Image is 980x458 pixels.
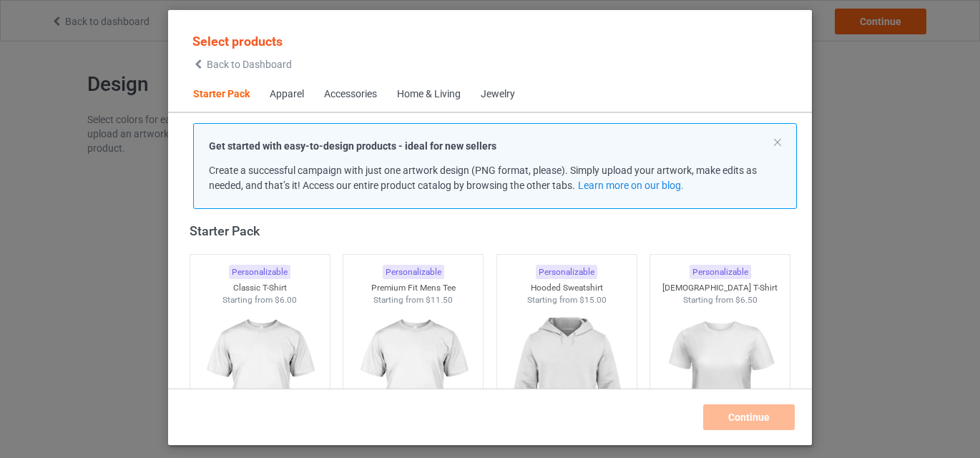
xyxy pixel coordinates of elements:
div: Classic T-Shirt [190,282,330,294]
span: Select products [192,34,283,49]
div: Starting from [190,294,330,306]
div: Premium Fit Mens Tee [343,282,483,294]
span: $6.00 [275,295,297,305]
div: Starting from [497,294,637,306]
div: Jewelry [481,87,515,102]
div: Apparel [270,87,304,102]
span: Create a successful campaign with just one artwork design (PNG format, please). Simply upload you... [209,165,757,191]
strong: Get started with easy-to-design products - ideal for new sellers [209,140,496,152]
span: $11.50 [426,295,453,305]
div: Accessories [324,87,377,102]
a: Learn more on our blog. [578,180,684,191]
div: Personalizable [690,265,751,280]
div: Starting from [650,294,790,306]
div: Starter Pack [190,223,797,239]
div: Starting from [343,294,483,306]
span: Starter Pack [183,77,260,112]
span: $6.50 [735,295,758,305]
div: Personalizable [536,265,597,280]
div: Hooded Sweatshirt [497,282,637,294]
span: $15.00 [579,295,607,305]
span: Back to Dashboard [207,59,292,70]
div: Home & Living [397,87,461,102]
div: Personalizable [229,265,290,280]
div: Personalizable [383,265,444,280]
div: [DEMOGRAPHIC_DATA] T-Shirt [650,282,790,294]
